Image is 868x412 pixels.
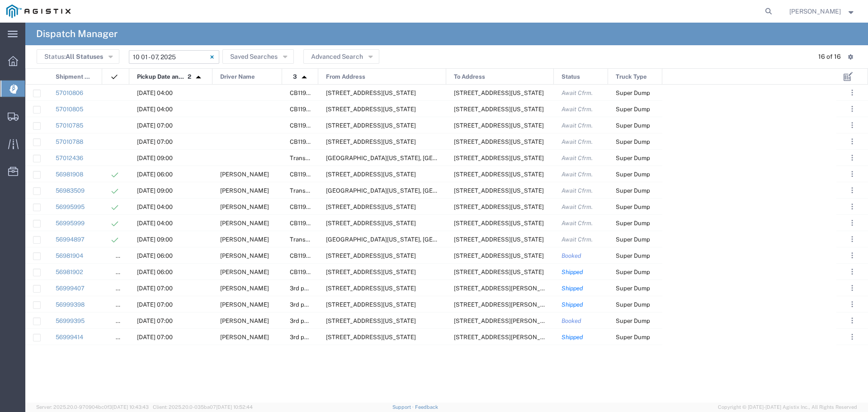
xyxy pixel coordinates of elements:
[326,138,416,145] span: 6069 State Hwy 99w, Corning, California, 96021, United States
[851,234,853,245] span: . . .
[454,236,544,243] span: 308 W Alluvial Ave, Clovis, California, 93611, United States
[188,69,191,85] span: 2
[220,285,269,292] span: Jose Fuentes
[851,185,853,196] span: . . .
[846,282,859,294] button: ...
[137,220,173,227] span: 10/02/2025, 04:00
[37,49,119,64] button: Status:All Statuses
[851,87,853,98] span: . . .
[66,53,103,60] span: All Statuses
[789,6,856,17] button: [PERSON_NAME]
[222,49,294,64] button: Saved Searches
[290,204,317,210] span: CB119853
[220,269,269,275] span: Robert Maciel
[137,155,173,161] span: 10/03/2025, 09:00
[454,138,544,145] span: 1050 North Court St, Redding, California, 96001, United States
[56,252,83,259] a: 56981904
[846,298,859,311] button: ...
[220,69,255,85] span: Driver Name
[326,155,484,161] span: Clinton Ave & Locan Ave, Fresno, California, 93619, United States
[561,90,593,96] span: Await Cfrm.
[851,136,853,147] span: . . .
[616,301,650,308] span: Super Dump
[326,301,416,308] span: 4200 Cincinatti Ave, Rocklin, California, 95765, United States
[616,69,647,85] span: Truck Type
[290,334,342,341] span: 3rd party giveaway
[851,250,853,261] span: . . .
[326,122,416,129] span: 6069 State Hwy 99w, Corning, California, 96021, United States
[454,69,485,85] span: To Address
[110,72,119,81] img: icon
[56,187,85,194] a: 56983509
[137,236,173,243] span: 10/02/2025, 09:00
[718,403,857,411] span: Copyright © [DATE]-[DATE] Agistix Inc., All Rights Reserved
[297,70,311,85] img: arrow-dropup.svg
[220,236,269,243] span: Taranbir Chhina
[616,204,650,210] span: Super Dump
[846,168,859,180] button: ...
[851,331,853,342] span: . . .
[846,184,859,197] button: ...
[137,90,173,96] span: 10/03/2025, 04:00
[290,301,342,308] span: 3rd party giveaway
[851,218,853,228] span: . . .
[851,201,853,212] span: . . .
[561,334,583,341] span: Shipped
[616,236,650,243] span: Super Dump
[326,220,416,227] span: 2401 Coffee Rd, Bakersfield, California, 93308, United States
[851,169,853,180] span: . . .
[454,301,593,308] span: 4787 Miners Cove Circle,, Loomis, California, United States
[454,317,593,324] span: 4787 Miners Cove Circle,, Loomis, California, United States
[290,252,317,259] span: CB119693
[220,334,269,341] span: Andy Guyton
[616,155,650,161] span: Super Dump
[561,138,593,145] span: Await Cfrm.
[137,69,184,85] span: Pickup Date and Time
[326,269,416,275] span: 7741 Hammonton Rd, Marysville, California, 95901, United States
[561,106,593,113] span: Await Cfrm.
[303,49,379,64] button: Advanced Search
[851,152,853,163] span: . . .
[36,404,149,410] span: Server: 2025.20.0-970904bc0f3
[846,200,859,213] button: ...
[137,269,173,275] span: 10/01/2025, 06:00
[846,119,859,132] button: ...
[137,301,173,308] span: 10/02/2025, 07:00
[415,404,438,410] a: Feedback
[56,69,92,85] span: Shipment No.
[290,155,313,161] span: Transfer
[56,301,85,308] a: 56999398
[216,404,253,410] span: [DATE] 10:52:44
[454,122,544,129] span: 1050 North Court St, Redding, California, 96001, United States
[137,138,173,145] span: 10/03/2025, 07:00
[6,5,71,18] img: logo
[290,122,317,129] span: CB119973
[56,269,83,275] a: 56981902
[112,404,149,410] span: [DATE] 10:43:43
[851,315,853,326] span: . . .
[616,269,650,275] span: Super Dump
[56,90,83,96] a: 57010806
[56,285,85,292] a: 56999407
[137,171,173,178] span: 10/01/2025, 06:00
[137,285,173,292] span: 10/02/2025, 07:00
[851,266,853,277] span: . . .
[326,204,416,210] span: 2401 Coffee Rd, Bakersfield, California, 93308, United States
[326,334,416,341] span: 4200 Cincinatti Ave, Rocklin, California, 95765, United States
[56,171,83,178] a: 56981908
[290,187,313,194] span: Transfer
[846,135,859,148] button: ...
[293,69,297,85] span: 3
[56,138,83,145] a: 57010788
[454,220,544,227] span: 800 Price Canyon Rd, Pismo Beach, California, 93449, United States
[290,269,317,275] span: CB119693
[454,106,544,113] span: 800 Price Canyon Rd, Pismo Beach, California, 93449, United States
[851,299,853,310] span: . . .
[326,285,416,292] span: 4200 Cincinatti Ave, Rocklin, California, 95765, United States
[137,187,173,194] span: 10/01/2025, 09:00
[220,317,269,324] span: Gary Cheema
[616,90,650,96] span: Super Dump
[326,187,484,194] span: Clinton Ave & Locan Ave, Fresno, California, 93619, United States
[616,187,650,194] span: Super Dump
[392,404,415,410] a: Support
